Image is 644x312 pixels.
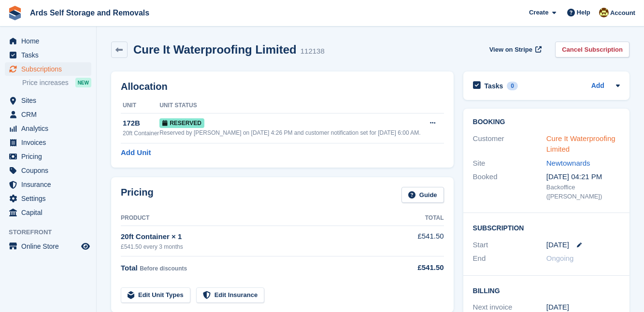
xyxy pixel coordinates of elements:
a: menu [5,150,91,163]
img: Mark McFerran [599,8,609,17]
div: Customer [473,133,546,155]
a: menu [5,34,91,48]
div: 20ft Container [123,129,159,138]
th: Unit Status [159,98,423,113]
a: Ards Self Storage and Removals [26,5,153,21]
a: menu [5,94,91,107]
a: menu [5,122,91,135]
span: Help [577,8,590,17]
span: Price increases [22,78,69,87]
h2: Billing [473,285,620,295]
a: Cure It Waterproofing Limited [546,134,615,154]
h2: Pricing [121,187,154,203]
span: Pricing [21,150,79,163]
h2: Booking [473,118,620,126]
div: £541.50 every 3 months [121,242,394,251]
a: Add Unit [121,147,151,158]
div: 172B [123,118,159,129]
th: Product [121,211,394,226]
div: Site [473,158,546,169]
a: menu [5,136,91,149]
h2: Cure It Waterproofing Limited [133,43,297,56]
div: Reserved by [PERSON_NAME] on [DATE] 4:26 PM and customer notification set for [DATE] 6:00 AM. [159,128,423,137]
span: Tasks [21,48,79,62]
th: Unit [121,98,159,113]
a: menu [5,108,91,121]
span: Total [121,264,138,272]
div: 112138 [301,46,325,57]
a: Cancel Subscription [555,42,630,57]
a: menu [5,48,91,62]
span: Create [529,8,548,17]
span: Storefront [9,227,96,237]
a: menu [5,240,91,253]
a: View on Stripe [486,42,544,57]
span: Sites [21,94,79,107]
span: Reserved [159,118,204,128]
h2: Subscription [473,223,620,232]
span: Insurance [21,178,79,191]
span: Settings [21,192,79,205]
th: Total [394,211,444,226]
span: Online Store [21,240,79,253]
img: stora-icon-8386f47178a22dfd0bd8f6a31ec36ba5ce8667c1dd55bd0f319d3a0aa187defe.svg [8,6,22,20]
span: Invoices [21,136,79,149]
time: 2025-10-06 00:00:00 UTC [546,240,569,251]
span: Analytics [21,122,79,135]
div: Booked [473,171,546,201]
h2: Tasks [485,82,503,90]
div: 20ft Container × 1 [121,231,394,242]
span: Coupons [21,164,79,177]
a: menu [5,164,91,177]
span: Capital [21,206,79,219]
a: menu [5,192,91,205]
div: Backoffice ([PERSON_NAME]) [546,183,620,201]
a: Price increases NEW [22,77,91,88]
h2: Allocation [121,81,444,92]
span: View on Stripe [489,45,532,55]
span: Subscriptions [21,62,79,76]
a: menu [5,178,91,191]
div: Start [473,240,546,251]
span: Account [610,8,635,18]
a: Add [591,81,604,92]
div: [DATE] 04:21 PM [546,171,620,183]
div: 0 [507,82,518,90]
span: CRM [21,108,79,121]
a: Guide [401,187,444,203]
span: Before discounts [140,265,187,272]
td: £541.50 [394,226,444,256]
a: Newtownards [546,159,590,167]
a: menu [5,62,91,76]
span: Home [21,34,79,48]
div: NEW [75,78,91,87]
div: End [473,253,546,264]
div: £541.50 [394,262,444,273]
a: Edit Insurance [196,287,265,303]
a: menu [5,206,91,219]
a: Edit Unit Types [121,287,190,303]
a: Preview store [80,241,91,252]
span: Ongoing [546,254,574,262]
